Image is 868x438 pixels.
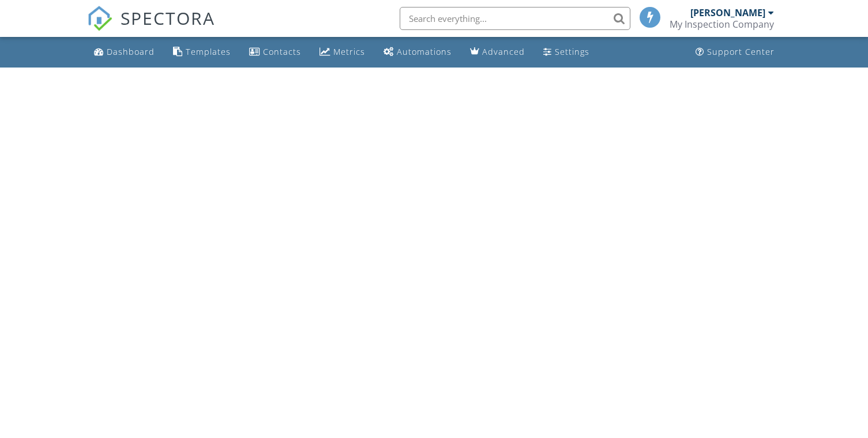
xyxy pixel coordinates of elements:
[707,46,775,57] div: Support Center
[87,6,112,31] img: The Best Home Inspection Software - Spectora
[400,7,630,30] input: Search everything...
[89,42,159,63] a: Dashboard
[186,46,231,57] div: Templates
[263,46,301,57] div: Contacts
[482,46,525,57] div: Advanced
[333,46,365,57] div: Metrics
[691,42,779,63] a: Support Center
[690,7,765,18] div: [PERSON_NAME]
[87,16,215,40] a: SPECTORA
[315,42,370,63] a: Metrics
[379,42,456,63] a: Automations (Basic)
[670,18,774,30] div: My Inspection Company
[465,42,529,63] a: Advanced
[168,42,235,63] a: Templates
[245,42,306,63] a: Contacts
[107,46,155,57] div: Dashboard
[397,46,452,57] div: Automations
[555,46,589,57] div: Settings
[539,42,594,63] a: Settings
[121,6,215,30] span: SPECTORA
